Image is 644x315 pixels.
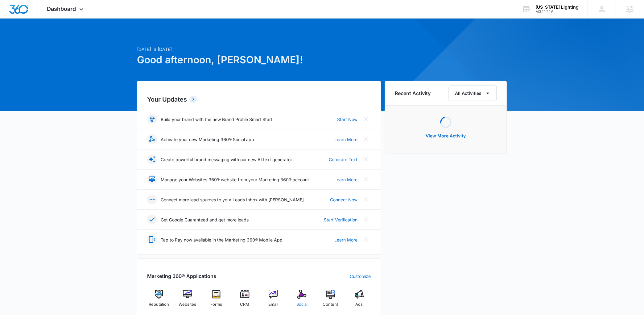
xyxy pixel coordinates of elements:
[350,273,371,279] a: Customize
[337,116,357,123] a: Start Now
[161,237,283,243] p: Tap to Pay now available in the Marketing 360® Mobile App
[240,301,250,308] span: CRM
[361,235,371,245] button: Close
[161,136,254,143] p: Activate your new Marketing 360® Social app
[334,237,357,243] a: Learn More
[189,96,197,103] div: 7
[449,86,497,101] button: All Activities
[149,301,169,308] span: Reputation
[161,216,249,223] p: Get Google Guaranteed and get more leads
[161,156,292,163] p: Create powerful brand messaging with our new AI text generator
[179,301,196,308] span: Websites
[420,128,472,143] button: View More Activity
[361,215,371,225] button: Close
[161,176,309,183] p: Manage your Websites 360® website from your Marketing 360® account
[137,52,381,67] h1: Good afternoon, [PERSON_NAME]!
[296,301,308,308] span: Social
[356,301,363,308] span: Ads
[147,272,216,280] h2: Marketing 360® Applications
[233,290,257,312] a: CRM
[330,196,357,203] a: Connect Now
[324,216,357,223] a: Start Verification
[334,176,357,183] a: Learn More
[361,134,371,144] button: Close
[161,196,304,203] p: Connect more lead sources to your Leads Inbox with [PERSON_NAME]
[290,290,314,312] a: Social
[268,301,278,308] span: Email
[176,290,200,312] a: Websites
[147,290,171,312] a: Reputation
[319,290,343,312] a: Content
[329,156,357,163] a: Generate Text
[347,290,371,312] a: Ads
[361,174,371,184] button: Close
[536,10,579,14] div: account id
[536,5,579,10] div: account name
[210,301,222,308] span: Forms
[361,195,371,204] button: Close
[137,46,381,52] p: [DATE] is [DATE]
[161,116,272,123] p: Build your brand with the new Brand Profile Smart Start
[361,154,371,164] button: Close
[147,95,371,104] h2: Your Updates
[395,90,431,97] h6: Recent Activity
[323,301,338,308] span: Content
[47,6,76,12] span: Dashboard
[361,114,371,124] button: Close
[204,290,228,312] a: Forms
[262,290,285,312] a: Email
[334,136,357,143] a: Learn More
